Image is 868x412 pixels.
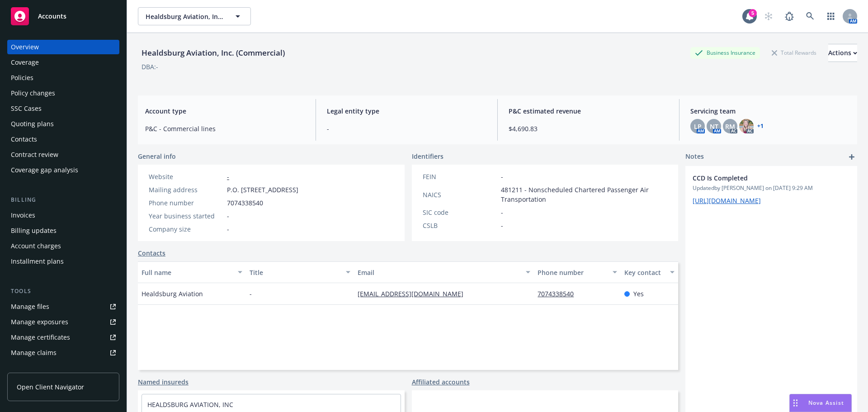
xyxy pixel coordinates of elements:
span: Identifiers [412,152,443,161]
span: P&C - Commercial lines [145,124,305,133]
div: Phone number [149,198,223,208]
a: Affiliated accounts [412,377,470,387]
div: Policy changes [11,86,55,100]
span: Healdsburg Aviation, Inc. (Commercial) [146,12,224,21]
span: Legal entity type [327,106,486,116]
a: Contacts [138,248,165,258]
div: Billing [7,195,119,204]
div: Billing updates [11,223,57,238]
a: Account charges [7,239,119,253]
div: NAICS [423,190,497,199]
div: Healdsburg Aviation, Inc. (Commercial) [138,47,288,59]
button: Healdsburg Aviation, Inc. (Commercial) [138,7,251,25]
a: add [846,152,857,162]
a: Coverage gap analysis [7,163,119,177]
div: Contract review [11,147,58,162]
span: RM [725,122,735,131]
button: Full name [138,261,246,283]
div: SSC Cases [11,101,42,116]
span: Open Client Navigator [17,382,84,392]
span: Accounts [38,13,66,20]
span: Servicing team [690,106,850,116]
span: Yes [633,289,644,298]
a: Quoting plans [7,117,119,131]
a: SSC Cases [7,101,119,116]
a: Contacts [7,132,119,147]
span: - [227,224,229,234]
button: Nova Assist [789,394,852,412]
div: Full name [142,268,232,277]
div: Business Insurance [690,47,760,58]
div: Invoices [11,208,35,223]
span: 7074338540 [227,198,263,208]
span: NT [710,122,718,131]
a: Manage BORs [7,361,119,375]
span: - [250,289,252,298]
a: Manage files [7,299,119,314]
span: - [227,211,229,221]
div: Policies [11,71,33,85]
div: Account charges [11,239,61,253]
span: Account type [145,106,305,116]
div: Title [250,268,340,277]
a: Report a Bug [780,7,798,25]
a: Contract review [7,147,119,162]
div: Company size [149,224,223,234]
div: DBA: - [142,62,158,71]
span: Nova Assist [808,399,844,407]
span: CCD Is Completed [693,173,826,183]
a: Accounts [7,4,119,29]
div: Total Rewards [767,47,821,58]
a: Overview [7,40,119,54]
button: Key contact [621,261,678,283]
span: P.O. [STREET_ADDRESS] [227,185,298,194]
div: Tools [7,287,119,296]
div: CSLB [423,221,497,230]
a: Billing updates [7,223,119,238]
div: Drag to move [790,394,801,412]
span: General info [138,152,176,161]
a: [EMAIL_ADDRESS][DOMAIN_NAME] [358,289,471,298]
div: Phone number [538,268,607,277]
span: - [501,221,503,230]
div: Mailing address [149,185,223,194]
span: - [327,124,486,133]
div: Coverage gap analysis [11,163,78,177]
span: Healdsburg Aviation [142,289,203,298]
a: [URL][DOMAIN_NAME] [693,196,761,205]
div: 5 [749,9,757,17]
div: Year business started [149,211,223,221]
div: Installment plans [11,254,64,269]
a: Manage claims [7,346,119,360]
a: Manage exposures [7,315,119,329]
button: Title [246,261,354,283]
a: Search [801,7,819,25]
div: Manage claims [11,346,57,360]
button: Phone number [534,261,620,283]
div: Overview [11,40,39,54]
a: +1 [757,123,764,129]
span: - [501,172,503,181]
div: Key contact [624,268,665,277]
div: Manage files [11,299,49,314]
span: Updated by [PERSON_NAME] on [DATE] 9:29 AM [693,184,850,192]
a: Invoices [7,208,119,223]
span: Notes [685,152,704,162]
div: Manage BORs [11,361,53,375]
a: Manage certificates [7,330,119,345]
div: Website [149,172,223,181]
a: HEALDSBURG AVIATION, INC [147,400,233,409]
div: SIC code [423,208,497,217]
div: FEIN [423,172,497,181]
a: Policy changes [7,86,119,100]
a: 7074338540 [538,289,581,298]
div: Manage exposures [11,315,68,329]
a: Policies [7,71,119,85]
span: 481211 - Nonscheduled Chartered Passenger Air Transportation [501,185,668,204]
span: LP [694,122,702,131]
div: Contacts [11,132,37,147]
div: Manage certificates [11,330,70,345]
a: Installment plans [7,254,119,269]
div: Email [358,268,520,277]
